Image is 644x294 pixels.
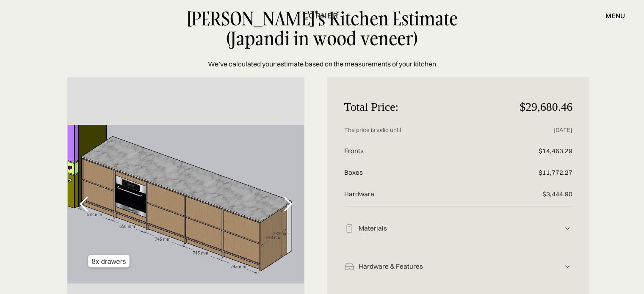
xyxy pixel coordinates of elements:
p: We’ve calculated your estimate based on the measurements of your kitchen [208,59,436,69]
div: Hardware & Features [354,262,563,271]
p: The price is valid until [344,120,497,140]
div: [PERSON_NAME]'s Kitchen Estimate (Japandi in wood veneer) [163,8,481,49]
p: Hardware [344,184,497,205]
a: home [300,10,344,21]
p: $11,772.27 [496,162,572,184]
div: Materials [354,224,563,233]
p: $29,680.46 [496,94,572,120]
p: Boxes [344,162,497,184]
p: $14,463.29 [496,140,572,162]
p: Fronts [344,140,497,162]
p: Total Price: [344,94,497,120]
p: $3,444.90 [496,184,572,205]
div: menu [605,12,625,19]
p: [DATE] [496,120,572,140]
div: menu [597,8,625,23]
